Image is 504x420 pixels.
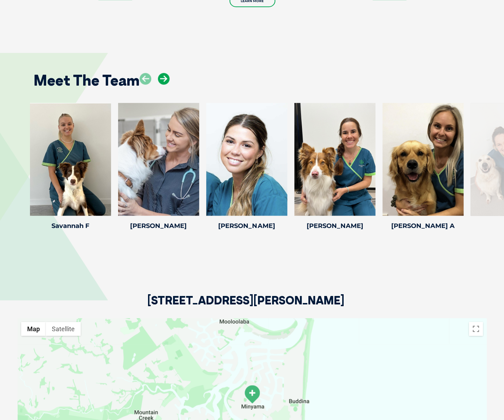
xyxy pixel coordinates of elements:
h4: [PERSON_NAME] A [382,223,463,229]
h2: Meet The Team [33,73,140,88]
h2: [STREET_ADDRESS][PERSON_NAME] [147,295,344,318]
h4: [PERSON_NAME] [294,223,375,229]
h4: [PERSON_NAME] [118,223,199,229]
button: Show street map [21,322,46,336]
button: Show satellite imagery [46,322,81,336]
h4: Savannah F [30,223,111,229]
h4: [PERSON_NAME] [206,223,287,229]
button: Toggle fullscreen view [469,322,483,336]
